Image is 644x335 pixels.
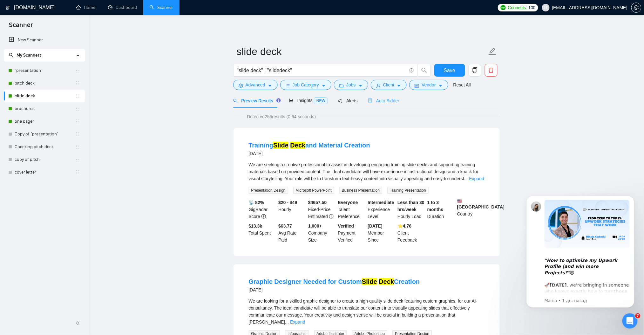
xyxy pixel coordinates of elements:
[15,102,75,115] a: brochures
[338,223,354,229] b: Verified
[367,222,397,243] div: Member Since
[277,199,307,220] div: Hourly
[237,66,407,74] input: Search Freelance Jobs...
[334,80,368,90] button: folderJobscaret-down
[622,313,638,329] iframe: Intercom live chat
[387,187,429,194] span: Training Presentation
[15,128,75,140] a: Copy of "presentation"
[367,199,397,220] div: Experience Level
[249,286,420,294] div: [DATE]
[346,81,356,88] span: Jobs
[308,223,322,229] b: 1,000+
[362,278,377,285] mark: Slide
[108,5,137,10] a: dashboardDashboard
[4,90,85,102] li: slide deck
[4,34,85,46] li: New Scanner
[249,200,264,205] b: 📡 82%
[322,83,326,88] span: caret-down
[15,115,75,128] a: one pager
[337,222,367,243] div: Payment Verified
[286,83,290,88] span: bars
[4,20,38,34] span: Scanner
[508,4,527,11] span: Connects:
[501,5,506,10] img: upwork-logo.png
[247,222,277,243] div: Total Spent
[249,298,478,325] span: We are looking for a skilled graphic designer to create a high-quality slide deck featuring custo...
[307,222,337,243] div: Company Size
[458,199,462,203] img: 🇺🇸
[632,5,641,10] span: setting
[15,77,75,90] a: pitch deck
[4,102,85,115] li: brochures
[444,66,455,74] span: Save
[397,83,401,88] span: caret-down
[517,186,644,318] iframe: Intercom notifications сообщение
[249,187,288,194] span: Presentation Design
[285,319,289,325] span: ...
[434,64,465,77] button: Save
[337,199,367,220] div: Talent Preference
[338,200,358,205] b: Everyone
[249,278,420,285] a: Graphic Designer Needed for CustomSlide DeckCreation
[249,162,479,181] span: We are seeking a creative professional to assist in developing engaging training slide decks and ...
[75,170,80,175] span: holder
[237,44,487,59] input: Scanner name...
[276,98,281,103] div: Tooltip anchor
[485,67,497,73] span: delete
[635,313,641,318] span: 7
[233,99,238,103] span: search
[469,176,484,181] a: Expand
[4,128,85,140] li: Copy of "presentation"
[249,142,370,149] a: TrainingSlide Deckand Material Creation
[368,99,372,103] span: robot
[239,83,243,88] span: setting
[379,278,394,285] mark: Deck
[293,187,334,194] span: Microsoft PowerPoint
[358,83,363,88] span: caret-down
[75,93,80,99] span: holder
[15,64,75,77] a: "presentation"
[4,153,85,166] li: copy of pitch
[75,157,80,162] span: holder
[278,200,297,205] b: $20 - $49
[261,214,266,219] span: info-circle
[9,52,42,58] span: My Scanners
[383,81,395,88] span: Client
[544,5,548,10] span: user
[233,98,279,103] span: Preview Results
[75,119,80,124] span: holder
[426,199,456,220] div: Duration
[293,81,319,88] span: Job Category
[75,81,80,86] span: holder
[278,223,292,229] b: $63.77
[339,187,382,194] span: Business Presentation
[4,166,85,179] li: cover letter
[469,64,481,77] button: copy
[376,83,381,88] span: user
[289,98,294,103] span: area-chart
[453,81,471,88] a: Reset All
[631,5,641,10] a: setting
[249,223,262,229] b: $ 13.3k
[280,80,331,90] button: barsJob Categorycaret-down
[268,83,272,88] span: caret-down
[339,83,344,88] span: folder
[290,319,305,325] a: Expand
[329,214,334,219] span: exclamation-circle
[150,5,173,10] a: searchScanner
[469,67,481,73] span: copy
[17,52,42,58] span: My Scanners
[368,200,394,205] b: Intermediate
[464,176,468,181] span: ...
[415,83,419,88] span: idcard
[76,5,95,10] a: homeHome
[396,222,426,243] div: Client Feedback
[290,142,306,149] mark: Deck
[75,106,80,111] span: holder
[308,200,327,205] b: $ 4657.50
[338,98,358,103] span: Alerts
